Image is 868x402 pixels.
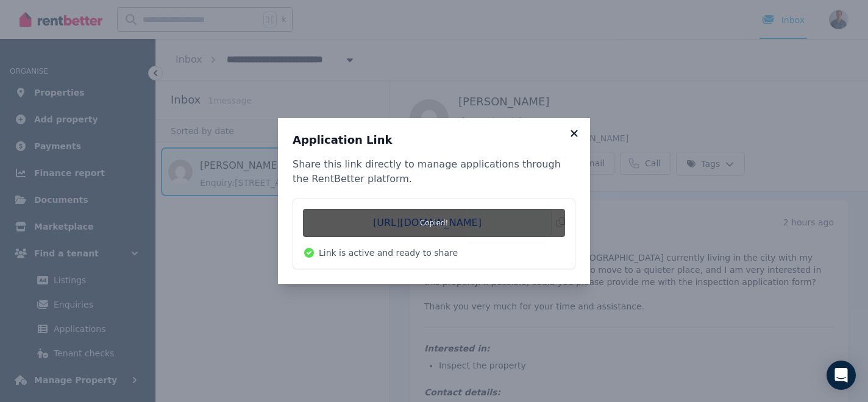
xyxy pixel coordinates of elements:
[293,157,575,186] p: Share this link directly to manage applications through the RentBetter platform.
[319,247,458,259] span: Link is active and ready to share
[293,133,575,147] h3: Application Link
[303,209,565,237] span: Copied!
[303,209,565,237] button: [URL][DOMAIN_NAME]Copied!
[827,361,856,390] div: Open Intercom Messenger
